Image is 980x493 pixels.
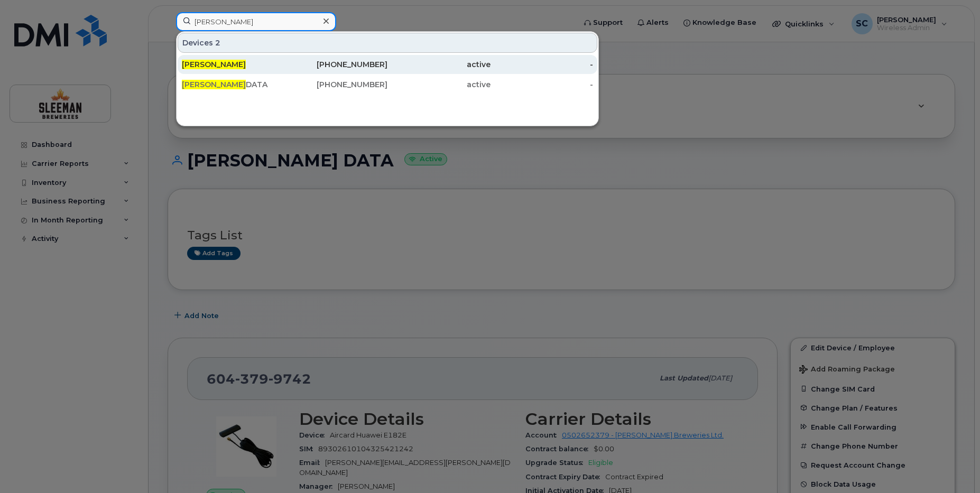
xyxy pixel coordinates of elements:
[387,59,491,70] div: active
[285,79,388,90] div: [PHONE_NUMBER]
[178,33,597,53] div: Devices
[178,75,597,94] a: [PERSON_NAME]DATA[PHONE_NUMBER]active-
[491,79,594,90] div: -
[285,59,388,70] div: [PHONE_NUMBER]
[387,79,491,90] div: active
[215,38,220,48] span: 2
[182,80,246,89] span: [PERSON_NAME]
[182,60,246,69] span: [PERSON_NAME]
[178,55,597,74] a: [PERSON_NAME][PHONE_NUMBER]active-
[491,59,594,70] div: -
[182,79,285,90] div: DATA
